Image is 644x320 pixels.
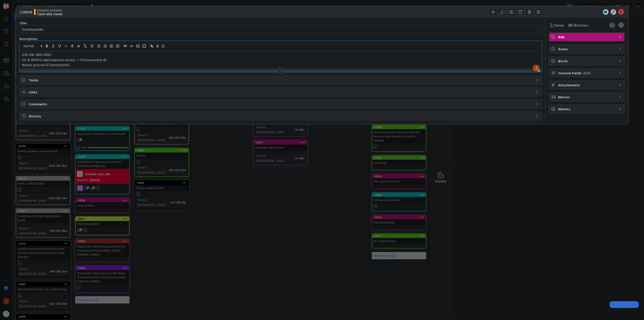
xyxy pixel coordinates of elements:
[22,57,539,63] p: OS 41 MOPO rakennukselta osoite -> Ollinsaarentie 41.
[558,82,616,88] span: Attachments
[558,34,616,40] span: RSA
[29,77,533,83] span: Tasks
[558,70,616,76] span: Custom Fields
[558,94,616,100] span: Mirrors
[22,52,539,57] p: 678-036-3602-0001
[29,113,533,119] span: History
[19,25,542,33] input: type card name here...
[19,21,27,25] label: Title
[558,58,616,64] span: Block
[23,10,32,14] b: 23370
[37,8,62,12] span: Datatyön seuranta
[19,37,37,41] span: Description
[22,62,539,68] p: Muista poistaa 47 kiinteistöltä
[29,89,533,95] span: Links
[583,71,591,75] span: ( 0/0 )
[574,22,588,28] span: Watchers
[533,65,539,71] img: AAcHTtdL3wtcyn1eGseKwND0X38ITvXuPg5_7r7WNcK5=s96-c
[554,22,564,28] span: Owner
[558,106,616,112] span: Metrics
[19,9,32,15] span: ID
[29,101,533,107] span: Comments
[37,12,62,16] b: Työn alla Jouni
[558,46,616,52] span: Dates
